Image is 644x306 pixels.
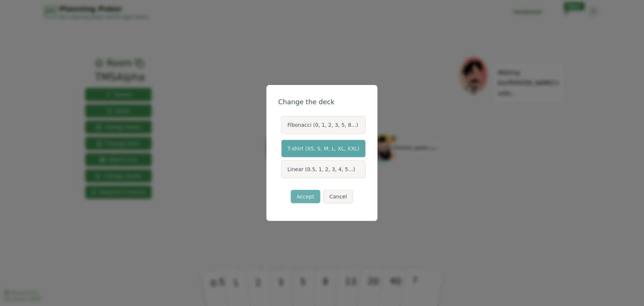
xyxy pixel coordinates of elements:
div: Change the deck [278,97,366,107]
label: T-shirt (XS, S, M, L, XL, XXL) [281,140,366,157]
button: Accept [291,190,320,203]
label: Fibonacci (0, 1, 2, 3, 5, 8...) [281,116,366,134]
label: Linear (0.5, 1, 2, 3, 4, 5...) [281,160,366,178]
button: Cancel [323,190,353,203]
